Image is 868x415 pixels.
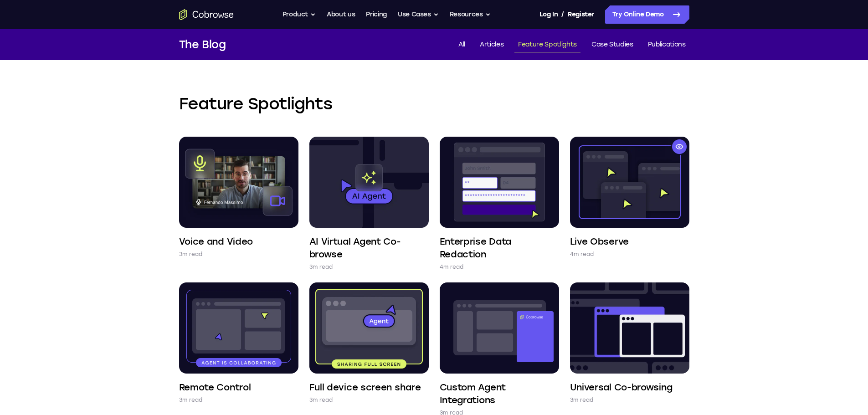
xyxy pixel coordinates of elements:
[366,5,387,24] a: Pricing
[476,37,507,52] a: Articles
[570,381,673,394] h4: Universal Co-browsing
[605,5,689,24] a: Try Online Demo
[440,262,464,272] p: 4m read
[450,5,491,24] button: Resources
[179,250,203,259] p: 3m read
[309,395,333,405] p: 3m read
[179,137,298,228] img: Voice and Video
[179,381,251,394] h4: Remote Control
[309,137,429,228] img: AI Virtual Agent Co-browse
[309,282,429,405] a: Full device screen share 3m read
[179,9,234,20] a: Go to the home page
[514,37,580,52] a: Feature Spotlights
[282,5,316,24] button: Product
[309,235,429,261] h4: AI Virtual Agent Co-browse
[570,282,689,405] a: Universal Co-browsing 3m read
[644,37,689,52] a: Publications
[570,137,689,228] img: Live Observe
[309,381,421,394] h4: Full device screen share
[570,395,594,405] p: 3m read
[588,37,637,52] a: Case Studies
[440,137,559,272] a: Enterprise Data Redaction 4m read
[561,9,564,20] span: /
[309,282,429,374] img: Full device screen share
[440,235,559,261] h4: Enterprise Data Redaction
[539,5,558,24] a: Log In
[440,282,559,374] img: Custom Agent Integrations
[570,282,689,374] img: Universal Co-browsing
[179,282,298,405] a: Remote Control 3m read
[179,282,298,374] img: Remote Control
[440,137,559,228] img: Enterprise Data Redaction
[568,5,594,24] a: Register
[179,36,226,53] h1: The Blog
[327,5,355,24] a: About us
[179,395,203,405] p: 3m read
[570,235,629,248] h4: Live Observe
[398,5,439,24] button: Use Cases
[570,137,689,259] a: Live Observe 4m read
[309,262,333,272] p: 3m read
[570,250,594,259] p: 4m read
[179,93,689,115] h2: Feature Spotlights
[179,137,298,259] a: Voice and Video 3m read
[309,137,429,272] a: AI Virtual Agent Co-browse 3m read
[455,37,469,52] a: All
[440,381,559,406] h4: Custom Agent Integrations
[179,235,253,248] h4: Voice and Video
